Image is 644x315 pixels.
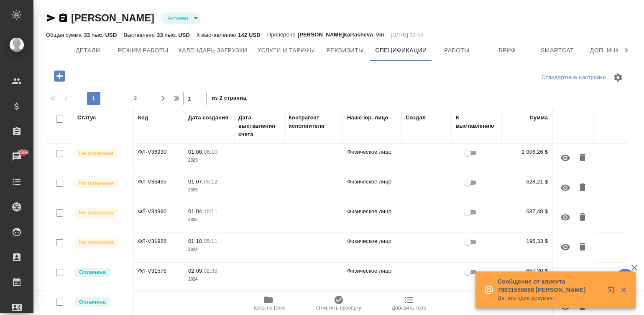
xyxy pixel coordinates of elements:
[615,286,632,294] button: Закрыть
[555,178,575,198] button: Скрыть от исполнителя
[267,31,298,39] p: Проверено
[347,207,397,216] p: Физическое лицо
[506,207,548,216] p: 687,48 $
[68,45,108,56] span: Детали
[134,144,184,173] td: ФЛ-V36930
[575,207,590,227] button: Удалить
[506,148,548,156] p: 1 006,26 $
[79,149,113,157] p: Не оплачена
[298,31,384,39] p: [PERSON_NAME]kartasheva_vm
[316,305,361,311] span: Отметить проверку
[615,269,636,290] button: 🙏
[188,149,204,155] p: 01.08,
[530,114,548,122] div: Сумма
[238,114,280,139] div: Дата выставления счета
[506,237,548,245] p: 196,33 $
[188,178,204,185] p: 01.07,
[204,149,217,155] p: 06:10
[487,45,527,56] span: Бриф
[134,173,184,203] td: ФЛ-V36435
[197,32,238,38] p: К выставлению
[12,148,33,157] span: 8599
[506,267,548,275] p: 657,30 $
[188,208,204,214] p: 01.04,
[118,45,169,56] span: Режим работы
[233,292,304,315] button: Папка на Drive
[79,268,106,276] p: Оплачена
[188,186,230,194] p: 2025
[58,13,68,23] button: Скопировать ссылку
[575,237,590,257] button: Удалить
[555,237,575,257] button: Скрыть от исполнителя
[375,45,427,56] span: Спецификации
[498,294,602,302] p: Да, это один документ
[46,13,56,23] button: Скопировать ссылку для ЯМессенджера
[325,45,365,56] span: Реквизиты
[391,31,424,39] p: [DATE] 11:52
[304,292,374,315] button: Отметить проверку
[188,245,230,254] p: 2024
[238,32,261,38] p: 142 USD
[347,237,397,245] p: Физическое лицо
[212,93,247,105] span: из 2 страниц
[608,67,628,88] span: Настроить таблицу
[188,156,230,165] p: 2025
[347,178,397,186] p: Физическое лицо
[188,114,228,122] div: Дата создания
[179,45,248,56] span: Календарь загрузки
[257,45,315,56] span: Услуги и тарифы
[204,208,217,214] p: 15:11
[539,71,608,84] div: split button
[165,15,191,22] button: Активен
[575,148,590,168] button: Удалить
[374,292,444,315] button: Добавить Todo
[251,305,286,311] span: Папка на Drive
[134,263,184,292] td: ФЛ-V31578
[347,267,397,275] p: Физическое лицо
[603,281,623,302] button: Открыть в новой вкладке
[48,67,71,85] button: Добавить оплату
[575,178,590,198] button: Удалить
[138,114,148,122] div: Код
[188,238,204,244] p: 01.10,
[129,94,142,103] span: 2
[123,32,157,38] p: Выставлено
[347,148,397,156] p: Физическое лицо
[77,114,96,122] div: Статус
[188,275,230,284] p: 2024
[157,32,190,38] p: 33 тыс. USD
[79,179,113,187] p: Не оплачена
[79,238,113,247] p: Не оплачена
[289,114,339,130] div: Контрагент исполнителя
[406,114,426,122] div: Создал
[2,146,31,167] a: 8599
[71,12,154,23] a: [PERSON_NAME]
[506,178,548,186] p: 628,21 $
[555,267,575,287] button: Скрыть от исполнителя
[347,114,388,122] div: Наше юр. лицо
[437,45,477,56] span: Работы
[555,148,575,168] button: Скрыть от исполнителя
[498,277,602,294] p: Сообщение от клиента 79031555868 [PERSON_NAME]
[204,178,217,185] p: 05:12
[537,45,578,56] span: Smartcat
[134,233,184,262] td: ФЛ-V31986
[188,268,204,274] p: 02.09,
[79,209,113,217] p: Не оплачена
[555,207,575,227] button: Скрыть от исполнителя
[392,305,426,311] span: Добавить Todo
[84,32,117,38] p: 33 тыс. USD
[129,92,142,105] button: 2
[588,45,628,56] span: Доп. инфо
[456,114,498,130] div: К выставлению
[134,203,184,232] td: ФЛ-V34990
[46,32,84,38] p: Общая сумма
[204,238,217,244] p: 05:11
[575,267,590,287] button: Удалить
[204,268,217,274] p: 02:39
[161,13,201,24] div: Активен
[188,216,230,224] p: 2025
[79,298,106,306] p: Оплачена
